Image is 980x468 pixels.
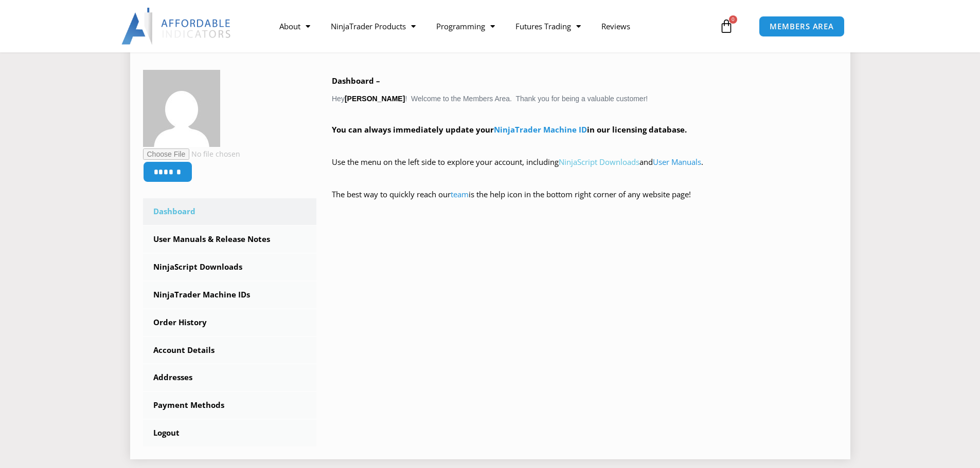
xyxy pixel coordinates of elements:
a: team [451,189,469,199]
div: Hey ! Welcome to the Members Area. Thank you for being a valuable customer! [332,74,838,216]
a: User Manuals & Release Notes [143,226,317,253]
a: Logout [143,420,317,446]
a: NinjaTrader Products [320,14,426,38]
span: 0 [729,15,737,24]
p: Use the menu on the left side to explore your account, including and . [332,155,838,184]
a: Payment Methods [143,392,317,419]
strong: You can always immediately update your in our licensing database. [332,124,687,135]
a: NinjaScript Downloads [143,254,317,280]
span: MEMBERS AREA [770,23,834,30]
a: NinjaTrader Machine IDs [143,282,317,308]
p: The best way to quickly reach our is the help icon in the bottom right corner of any website page! [332,188,838,216]
a: User Manuals [653,157,701,167]
a: NinjaScript Downloads [559,157,639,167]
b: Dashboard – [332,76,380,86]
nav: Menu [269,14,717,38]
a: About [269,14,320,38]
a: Order History [143,309,317,336]
a: NinjaTrader Machine ID [494,124,587,135]
a: 0 [704,11,749,41]
nav: Account pages [143,198,317,446]
a: Account Details [143,337,317,364]
strong: [PERSON_NAME] [345,95,405,103]
a: Programming [426,14,505,38]
img: 0c4aa36e1da2d78f958ff0163081c843a8647c1f6a9fde859b4c465f6f295ff3 [143,70,220,147]
a: Futures Trading [505,14,591,38]
a: MEMBERS AREA [759,16,845,37]
img: LogoAI | Affordable Indicators – NinjaTrader [121,8,232,45]
a: Dashboard [143,198,317,225]
a: Addresses [143,364,317,391]
a: Reviews [591,14,640,38]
